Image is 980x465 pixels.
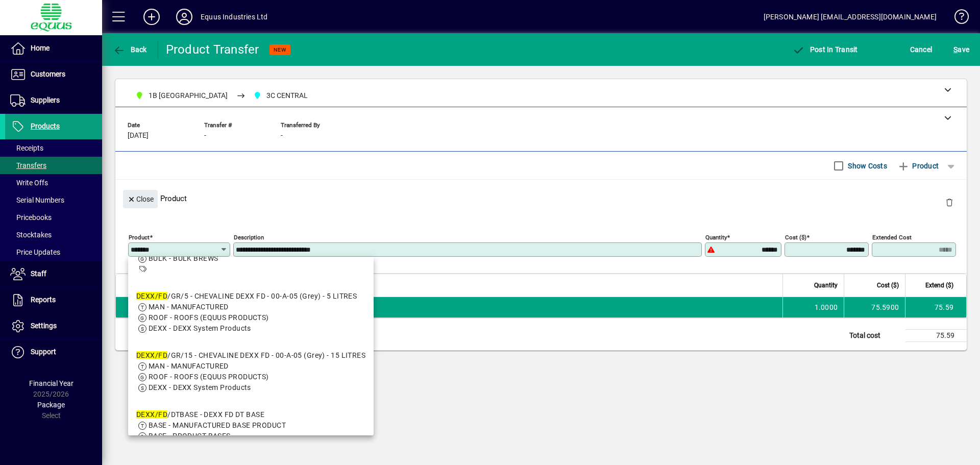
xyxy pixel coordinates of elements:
a: Stocktakes [5,226,102,243]
mat-label: Product [129,234,150,241]
span: ave [953,41,969,58]
button: Add [135,8,168,26]
span: - [281,132,283,140]
div: /DTBASE - DEXX FD DT BASE [136,409,286,420]
span: Home [31,44,50,52]
button: Cancel [908,40,935,59]
mat-label: Extended Cost [872,234,912,241]
span: Settings [31,322,57,330]
span: [DATE] [128,132,149,140]
button: Back [110,40,150,59]
span: BASE - PRODUCT BASES [149,432,231,440]
em: DEXX/FD [136,292,167,300]
div: Product [115,180,967,217]
span: Cost ($) [877,280,899,291]
td: 75.59 [905,297,966,317]
span: Receipts [10,144,43,152]
a: Settings [5,313,102,339]
button: Profile [168,8,201,26]
span: Customers [31,70,65,78]
span: Suppliers [31,96,60,104]
span: Back [113,45,147,54]
span: Price Updates [10,248,60,256]
button: Save [951,40,972,59]
div: Equus Industries Ltd [201,9,268,25]
em: DEXX/FD [136,351,167,359]
span: Product [897,158,939,174]
a: Serial Numbers [5,191,102,209]
span: MAN - MANUFACTURED [149,362,229,370]
span: Financial Year [29,379,73,387]
a: Pricebooks [5,209,102,226]
span: Stocktakes [10,231,52,239]
span: BULK - BULK BREWS [149,254,218,262]
span: Package [37,401,65,409]
span: ROOF - ROOFS (EQUUS PRODUCTS) [149,313,269,322]
span: Close [127,191,154,208]
span: NEW [274,46,286,53]
span: Reports [31,296,56,304]
app-page-header-button: Close [120,194,160,203]
a: Staff [5,261,102,287]
td: 75.5900 [844,297,905,317]
span: S [953,45,958,54]
span: Products [31,122,60,130]
button: Product [892,157,944,175]
mat-option: DEXX/FD/DTBASE - DEXX FD DT BASE [128,401,374,460]
a: Knowledge Base [947,2,967,35]
span: Quantity [814,280,838,291]
div: Product Transfer [166,41,259,58]
a: Write Offs [5,174,102,191]
mat-option: DEXX/FD/GR/15 - CHEVALINE DEXX FD - 00-A-05 (Grey) - 15 LITRES [128,342,374,401]
span: Extend ($) [925,280,953,291]
a: Price Updates [5,243,102,261]
app-page-header-button: Back [102,40,158,59]
td: Total cost [844,330,905,342]
td: 75.59 [905,330,967,342]
label: Show Costs [846,161,887,171]
em: DEXX/FD [136,410,167,419]
div: [PERSON_NAME] [EMAIL_ADDRESS][DOMAIN_NAME] [764,9,937,25]
span: Staff [31,270,46,278]
span: Support [31,348,56,356]
a: Receipts [5,139,102,157]
button: Post In Transit [790,40,860,59]
a: Support [5,339,102,365]
mat-label: Cost ($) [785,234,806,241]
span: Write Offs [10,179,48,187]
a: Reports [5,287,102,313]
mat-label: Quantity [705,234,727,241]
span: DEXX - DEXX System Products [149,383,251,391]
span: Post In Transit [792,45,857,54]
span: Pricebooks [10,213,52,222]
a: Suppliers [5,88,102,113]
span: DEXX - DEXX System Products [149,324,251,332]
td: 1.0000 [782,297,844,317]
span: Serial Numbers [10,196,64,204]
div: /GR/15 - CHEVALINE DEXX FD - 00-A-05 (Grey) - 15 LITRES [136,350,365,361]
a: Transfers [5,157,102,174]
span: MAN - MANUFACTURED [149,303,229,311]
mat-option: DEXX/FD/GR/5 - CHEVALINE DEXX FD - 00-A-05 (Grey) - 5 LITRES [128,283,374,342]
span: BASE - MANUFACTURED BASE PRODUCT [149,421,286,429]
button: Close [123,190,158,208]
a: Home [5,36,102,61]
span: Transfers [10,161,46,169]
span: - [204,132,206,140]
span: ROOF - ROOFS (EQUUS PRODUCTS) [149,373,269,381]
button: Delete [937,190,962,214]
div: /GR/5 - CHEVALINE DEXX FD - 00-A-05 (Grey) - 5 LITRES [136,291,357,302]
span: Cancel [910,41,933,58]
app-page-header-button: Delete [937,198,962,207]
a: Customers [5,62,102,87]
mat-label: Description [234,234,264,241]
